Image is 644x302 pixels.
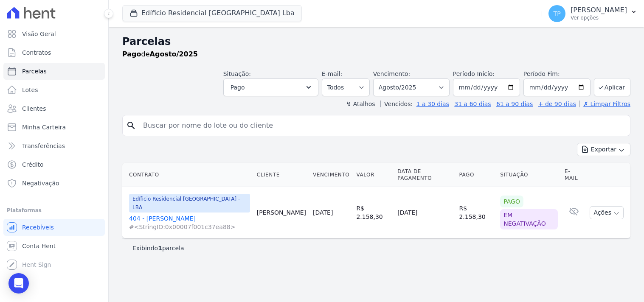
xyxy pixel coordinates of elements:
input: Buscar por nome do lote ou do cliente [138,117,627,134]
td: R$ 2.158,30 [353,187,394,238]
span: Negativação [22,179,59,187]
td: R$ 2.158,30 [456,187,497,238]
th: Cliente [253,163,309,187]
a: Negativação [3,175,105,192]
a: Contratos [3,44,105,61]
span: Transferências [22,142,65,150]
span: TP [554,11,561,17]
label: Vencimento: [373,70,410,77]
p: Ver opções [571,14,627,21]
label: Situação: [223,70,251,77]
th: Valor [353,163,394,187]
a: Crédito [3,156,105,173]
a: Visão Geral [3,25,105,42]
div: Plataformas [7,205,101,215]
span: Parcelas [22,67,47,75]
a: Conta Hent [3,238,105,254]
i: search [126,120,136,131]
a: Minha Carteira [3,119,105,136]
span: Minha Carteira [22,123,66,131]
span: Visão Geral [22,30,56,38]
p: de [122,49,198,59]
a: Parcelas [3,63,105,80]
p: Exibindo parcela [132,244,184,252]
button: Exportar [577,143,630,156]
label: E-mail: [322,70,343,77]
a: Recebíveis [3,219,105,236]
a: Clientes [3,100,105,117]
span: Crédito [22,160,44,169]
span: Contratos [22,48,51,57]
a: Transferências [3,137,105,154]
label: Período Fim: [523,70,591,78]
p: [PERSON_NAME] [571,6,627,14]
label: Vencidos: [380,101,413,107]
th: Pago [456,163,497,187]
h2: Parcelas [122,34,630,49]
button: Aplicar [594,78,630,96]
a: ✗ Limpar Filtros [579,101,630,107]
span: Lotes [22,86,38,94]
a: 61 a 90 dias [496,101,533,107]
button: Edíficio Residencial [GEOGRAPHIC_DATA] Lba [122,5,302,21]
td: [PERSON_NAME] [253,187,309,238]
div: Pago [500,196,523,207]
th: Vencimento [309,163,353,187]
span: Conta Hent [22,242,56,250]
span: #<StringIO:0x00007f001c37ea88> [129,223,250,231]
th: Situação [497,163,561,187]
a: Lotes [3,81,105,98]
strong: Agosto/2025 [150,50,198,58]
a: 1 a 30 dias [416,101,449,107]
span: Pago [231,82,245,92]
a: 31 a 60 dias [454,101,491,107]
div: Em negativação [500,209,558,229]
span: Edíficio Residencial [GEOGRAPHIC_DATA] - LBA [129,194,250,213]
div: Open Intercom Messenger [8,273,29,294]
th: Data de Pagamento [394,163,456,187]
label: ↯ Atalhos [346,101,375,107]
th: Contrato [122,163,253,187]
a: 404 - [PERSON_NAME]#<StringIO:0x00007f001c37ea88> [129,214,250,231]
label: Período Inicío: [453,70,495,77]
a: [DATE] [313,209,333,216]
button: Pago [223,78,318,96]
button: Ações [590,206,624,219]
span: Clientes [22,104,46,113]
td: [DATE] [394,187,456,238]
span: Recebíveis [22,223,54,232]
b: 1 [158,245,162,252]
a: + de 90 dias [538,101,576,107]
th: E-mail [561,163,586,187]
strong: Pago [122,50,141,58]
button: TP [PERSON_NAME] Ver opções [542,2,644,25]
